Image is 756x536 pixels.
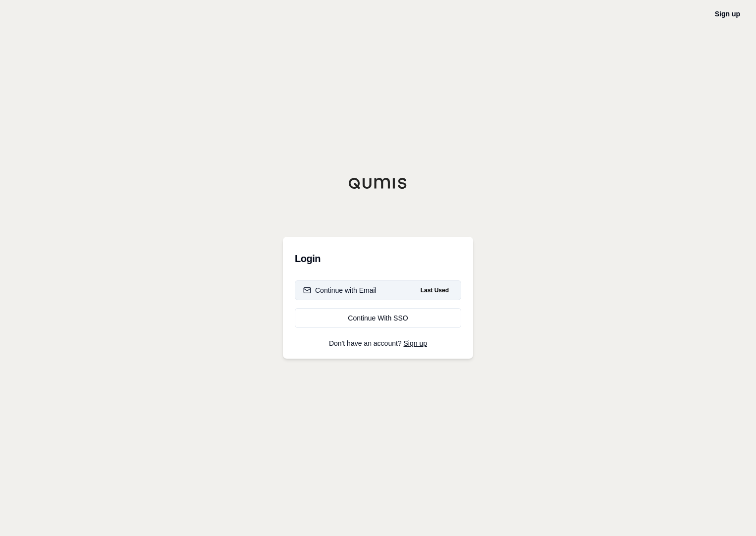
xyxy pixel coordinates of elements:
a: Sign up [404,339,427,347]
div: Continue With SSO [303,313,453,323]
a: Continue With SSO [295,308,461,328]
span: Last Used [417,284,453,296]
img: Qumis [348,177,408,189]
div: Continue with Email [303,285,377,295]
h3: Login [295,249,461,268]
p: Don't have an account? [295,340,461,347]
button: Continue with EmailLast Used [295,280,461,300]
a: Sign up [715,10,740,18]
